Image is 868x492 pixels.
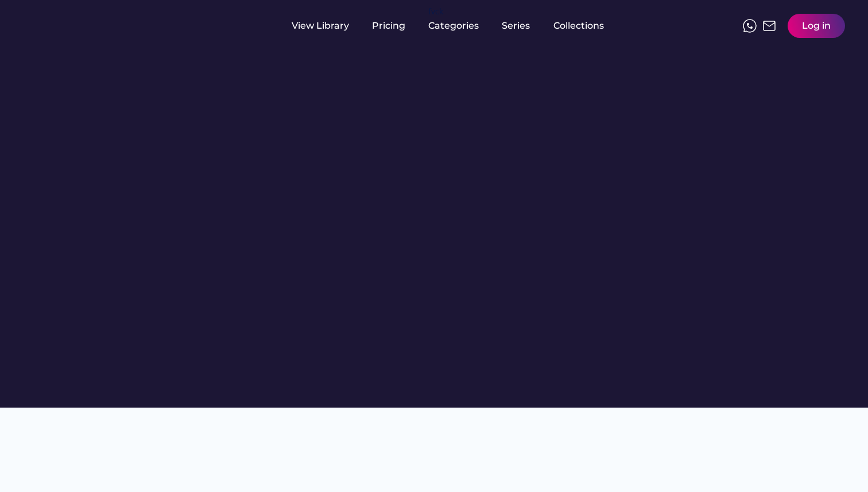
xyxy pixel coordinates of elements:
[428,20,479,32] div: Categories
[292,20,349,32] div: View Library
[553,20,604,32] div: Collections
[372,20,405,32] div: Pricing
[428,6,443,17] div: fvck
[502,20,530,32] div: Series
[762,19,776,33] img: Frame%2051.svg
[132,19,146,33] img: yH5BAEAAAAALAAAAAABAAEAAAIBRAA7
[23,13,114,36] img: yH5BAEAAAAALAAAAAABAAEAAAIBRAA7
[802,20,831,32] div: Log in
[743,19,757,33] img: meteor-icons_whatsapp%20%281%29.svg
